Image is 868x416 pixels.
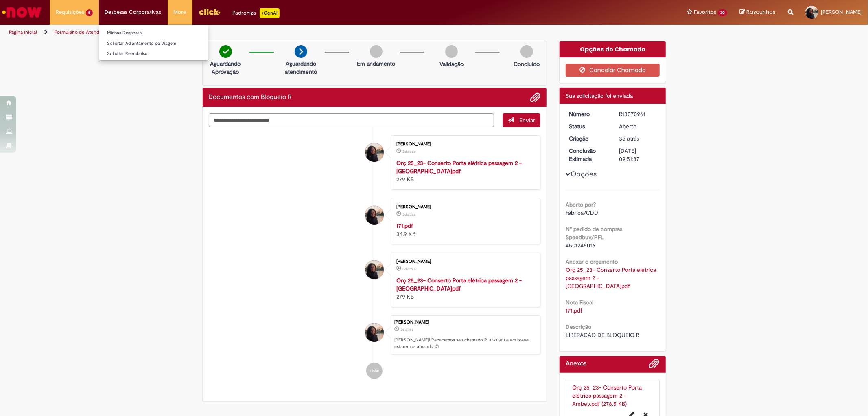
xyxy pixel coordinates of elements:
[357,59,395,68] p: Em andamento
[566,266,658,290] a: Download de Orç 25_23- Conserto Porta elétrica passagem 2 - Ambev.pdf
[619,110,657,118] div: R13570961
[396,276,532,301] div: 279 KB
[402,212,415,217] time: 26/09/2025 14:51:08
[9,29,37,35] a: Página inicial
[174,8,186,16] span: More
[400,327,413,332] span: 3d atrás
[260,8,280,18] p: +GenAi
[566,201,596,208] b: Aberto por?
[99,29,208,37] a: Minhas Despesas
[394,337,536,350] p: [PERSON_NAME]! Recebemos seu chamado R13570961 e em breve estaremos atuando.
[55,29,115,35] a: Formulário de Atendimento
[233,8,280,18] div: Padroniza
[209,315,541,354] li: Camily Vitoria Silva Sousa
[439,60,464,68] p: Validação
[619,147,657,163] div: [DATE] 09:51:37
[396,259,532,264] div: [PERSON_NAME]
[402,266,415,271] time: 26/09/2025 14:51:04
[563,122,613,130] dt: Status
[365,143,384,162] div: Camily Vitoria Silva Sousa
[619,135,639,142] span: 3d atrás
[396,222,532,238] div: 34.9 KB
[402,149,415,154] span: 3d atrás
[56,8,84,16] span: Requisições
[503,113,540,127] button: Enviar
[365,260,384,279] div: Camily Vitoria Silva Sousa
[566,92,633,99] span: Sua solicitação foi enviada
[566,299,593,306] b: Nota Fiscal
[563,134,613,143] dt: Criação
[566,209,598,216] span: Fabrica/CDD
[718,9,727,16] span: 20
[566,225,622,241] b: N° pedido de compras Speedbuy/PFL
[619,135,639,142] time: 26/09/2025 14:51:33
[563,110,613,118] dt: Número
[560,41,666,57] div: Opções do Chamado
[402,266,415,271] span: 3d atrás
[365,206,384,225] div: Camily Vitoria Silva Sousa
[99,24,208,61] ul: Despesas Corporativas
[566,242,595,249] span: 4501246016
[520,45,533,58] img: img-circle-grey.png
[295,45,307,58] img: arrow-next.png
[566,307,582,314] a: Download de 171.pdf
[400,327,413,332] time: 26/09/2025 14:51:33
[86,9,93,16] span: 5
[209,113,494,127] textarea: Digite sua mensagem aqui...
[445,45,458,58] img: img-circle-grey.png
[519,117,535,124] span: Enviar
[821,9,862,15] span: [PERSON_NAME]
[396,142,532,147] div: [PERSON_NAME]
[566,64,660,77] button: Cancelar Chamado
[739,9,776,16] a: Rascunhos
[370,45,383,58] img: img-circle-grey.png
[649,358,660,373] button: Adicionar anexos
[209,94,292,101] h2: Documentos com Bloqueio R Histórico de tíquete
[1,4,43,20] img: ServiceNow
[566,258,618,265] b: Anexar o orçamento
[99,49,208,58] a: Solicitar Reembolso
[394,320,536,325] div: [PERSON_NAME]
[396,159,532,183] div: 279 KB
[530,92,540,103] button: Adicionar anexos
[566,331,639,339] span: LIBERAÇÃO DE BLOQUEIO R
[563,147,613,163] dt: Conclusão Estimada
[219,45,232,58] img: check-circle-green.png
[566,323,591,330] b: Descrição
[619,122,657,130] div: Aberto
[365,323,384,342] div: Camily Vitoria Silva Sousa
[396,205,532,209] div: [PERSON_NAME]
[514,60,540,68] p: Concluído
[206,59,245,76] p: Aguardando Aprovação
[105,8,162,16] span: Despesas Corporativas
[566,360,586,368] h2: Anexos
[694,8,716,16] span: Favoritos
[396,222,413,229] a: 171.pdf
[396,277,522,292] a: Orç 25_23- Conserto Porta elétrica passagem 2 - [GEOGRAPHIC_DATA]pdf
[619,134,657,143] div: 26/09/2025 14:51:33
[281,59,321,76] p: Aguardando atendimento
[746,8,776,16] span: Rascunhos
[396,159,522,175] a: Orç 25_23- Conserto Porta elétrica passagem 2 - [GEOGRAPHIC_DATA]pdf
[209,127,541,387] ul: Histórico de tíquete
[99,39,208,48] a: Solicitar Adiantamento de Viagem
[572,384,642,407] a: Orç 25_23- Conserto Porta elétrica passagem 2 - Ambev.pdf (278.5 KB)
[6,25,573,40] ul: Trilhas de página
[402,212,415,217] span: 3d atrás
[402,149,415,154] time: 26/09/2025 14:51:32
[199,6,221,18] img: click_logo_yellow_360x200.png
